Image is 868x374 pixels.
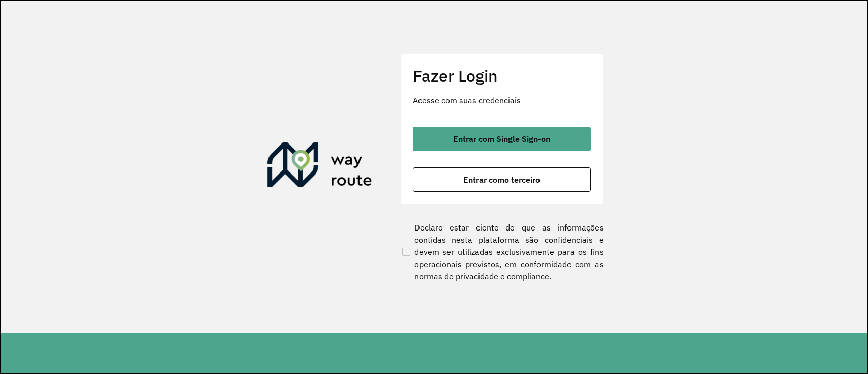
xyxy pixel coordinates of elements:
[413,94,591,106] p: Acesse com suas credenciais
[463,176,540,184] span: Entrar como terceiro
[413,167,591,192] button: button
[413,127,591,151] button: button
[400,221,604,282] label: Declaro estar ciente de que as informações contidas nesta plataforma são confidenciais e devem se...
[453,135,550,143] span: Entrar com Single Sign-on
[413,66,591,85] h2: Fazer Login
[267,142,372,191] img: Roteirizador AmbevTech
